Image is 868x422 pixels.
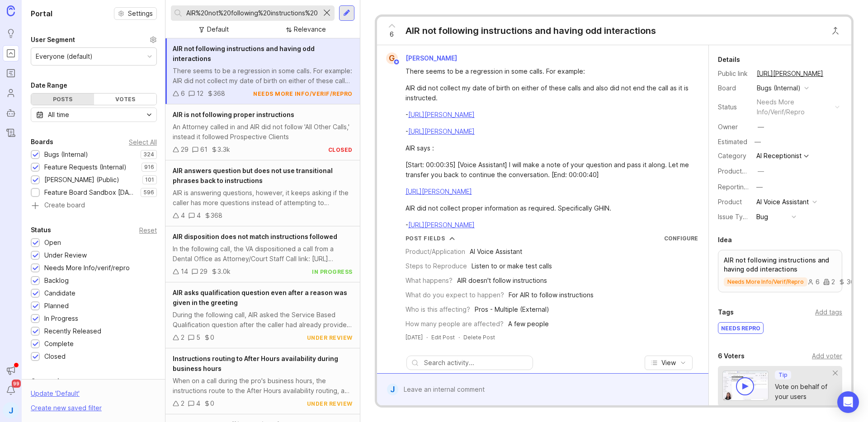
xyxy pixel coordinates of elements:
button: Close button [826,22,844,40]
span: View [661,358,676,367]
a: AIR not following instructions and having odd interactionsThere seems to be a regression in some ... [165,38,360,104]
div: Edit Post [431,333,455,341]
div: 3.0k [217,267,231,277]
div: Needs More Info/verif/repro [44,263,130,273]
div: 6 [807,279,820,285]
div: AIR doesn't follow instructions [457,276,547,286]
div: For AIR to follow instructions [509,290,594,300]
div: — [758,122,764,132]
div: 368 [213,89,225,98]
p: AIR not following instructions and having odd interactions [724,256,836,274]
div: Update ' Default ' [31,389,80,403]
div: Planned [44,301,69,311]
label: ProductboardID [718,167,766,175]
a: Roadmaps [3,65,19,81]
div: Feature Board Sandbox [DATE] [44,188,136,197]
div: 0 [210,333,214,342]
span: AIR not following instructions and having odd interactions [173,45,315,62]
div: 4 [181,211,185,220]
div: in progress [312,268,353,276]
span: AIR is not following proper instructions [173,111,294,118]
div: An Attorney called in and AIR did not follow 'All Other Calls,' instead it followed Prospective C... [173,122,353,142]
div: [PERSON_NAME] (Public) [44,175,119,185]
div: needs more info/verif/repro [253,90,353,98]
div: - [406,127,690,136]
img: member badge [393,59,400,66]
div: Idea [718,234,732,245]
div: Date Range [31,80,67,91]
a: AIR is not following proper instructionsAn Attorney called in and AIR did not follow 'All Other C... [165,104,360,160]
div: AI Receptionist [756,153,802,159]
div: Posts [31,94,94,105]
div: needs more info/verif/repro [757,97,831,117]
button: Post Fields [406,234,455,242]
button: View [645,356,693,370]
div: closed [328,146,353,154]
span: AIR asks qualification question even after a reason was given in the greeting [173,289,347,306]
div: Default [207,24,229,34]
a: Changelog [3,125,19,141]
label: Issue Type [718,213,751,220]
div: Listen to or make test calls [472,261,552,271]
div: G [386,52,398,64]
div: A few people [508,319,549,329]
div: Select All [129,140,157,145]
div: under review [307,400,353,408]
div: Complete [44,339,74,349]
div: Companies [31,376,67,387]
div: What happens? [406,276,453,286]
input: Search activity... [424,358,528,368]
div: Add voter [812,351,842,361]
time: [DATE] [406,334,423,341]
button: Announcements [3,362,19,379]
div: Details [718,54,740,65]
div: — [752,136,764,148]
a: [URL][PERSON_NAME] [408,221,475,229]
div: 29 [181,145,189,155]
div: · [458,333,460,341]
div: In Progress [44,314,78,324]
img: Canny Home [7,5,15,16]
div: 0 [210,399,214,408]
div: Feature Requests (Internal) [44,162,127,172]
div: 368 [839,279,859,285]
a: Instructions routing to After Hours availability during business hoursWhen on a call during the p... [165,348,360,414]
img: video-thumbnail-vote-d41b83416815613422e2ca741bf692cc.jpg [722,370,769,401]
div: Public link [718,69,750,79]
div: Under Review [44,250,87,260]
div: What do you expect to happen? [406,290,504,300]
span: [PERSON_NAME] [406,54,457,62]
div: AIR says : [406,143,690,153]
div: Board [718,83,750,93]
div: 4 [197,211,201,220]
div: 2 [181,399,184,408]
label: Reporting Team [718,183,766,191]
div: Open Intercom Messenger [837,391,859,413]
div: [Start: 00:00:35] [Voice Assistant] I will make a note of your question and pass it along. Let me... [406,160,690,180]
div: 4 [196,399,200,408]
div: Post Fields [406,234,445,242]
div: 368 [211,211,222,220]
svg: toggle icon [142,111,156,118]
div: · [426,333,428,341]
a: Create board [31,202,157,210]
div: 12 [197,89,203,98]
div: Bugs (Internal) [757,83,801,93]
div: AIR is answering questions, however, it keeps asking if the caller has more questions instead of ... [173,188,353,208]
div: There seems to be a regression in some calls. For example: [406,66,690,76]
button: J [3,402,19,418]
div: AIR did not collect my date of birth on either of these calls and also did not end the call as it... [406,83,690,103]
span: AIR answers question but does not use transitional phrases back to instructions [173,167,333,184]
div: - [406,220,690,230]
a: [URL][PERSON_NAME] [754,68,826,80]
div: Tags [718,307,734,318]
a: G[PERSON_NAME] [381,52,464,64]
button: Notifications [3,382,19,399]
p: 916 [144,164,154,171]
a: [URL][PERSON_NAME] [408,127,475,135]
div: Backlog [44,276,69,286]
span: Instructions routing to After Hours availability during business hours [173,355,338,372]
div: Bugs (Internal) [44,150,88,159]
div: — [756,182,763,192]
